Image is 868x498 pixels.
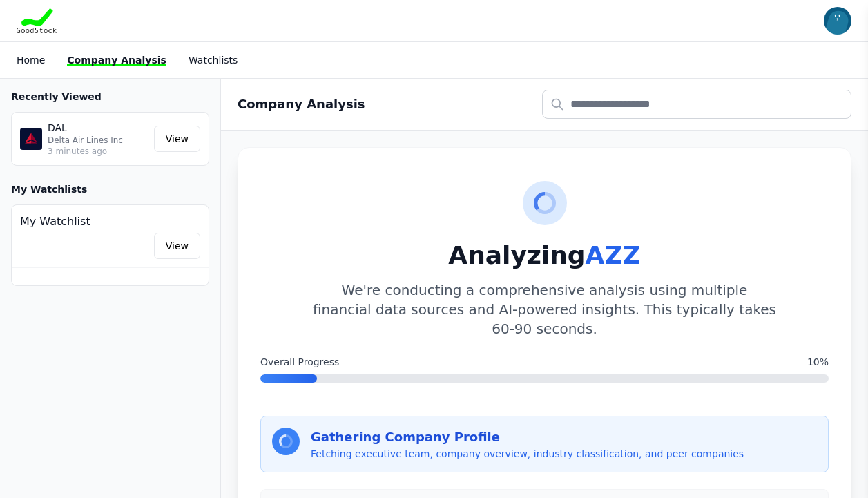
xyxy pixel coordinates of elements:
[189,55,238,66] a: Watchlists
[48,146,148,157] p: 3 minutes ago
[48,121,148,135] p: DAL
[311,447,817,461] p: Fetching executive team, company overview, industry classification, and peer companies
[154,233,200,259] a: View
[260,242,829,269] h1: Analyzing
[313,280,777,338] p: We're conducting a comprehensive analysis using multiple financial data sources and AI-powered in...
[807,355,829,369] span: 10%
[154,126,200,152] a: View
[311,428,817,447] h3: Gathering Company Profile
[11,90,209,104] h3: Recently Viewed
[20,128,42,150] img: DAL
[260,355,339,369] span: Overall Progress
[17,55,45,66] a: Home
[20,213,200,230] h4: My Watchlist
[11,182,87,196] h3: My Watchlists
[824,7,851,35] img: invitee
[67,55,166,66] a: Company Analysis
[238,95,365,114] h2: Company Analysis
[17,8,57,33] img: Goodstock Logo
[586,241,641,269] span: AZZ
[48,135,148,146] p: Delta Air Lines Inc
